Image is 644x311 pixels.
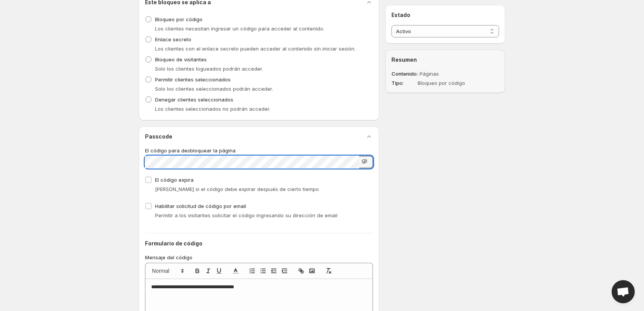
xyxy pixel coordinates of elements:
span: Habilitar solicitud de código por email [155,203,246,209]
span: Permitir clientes seleccionados [155,76,231,83]
h2: Resumen [391,56,499,64]
span: Denegar clientes seleccionados [155,96,233,103]
span: El código para desbloquear la página [145,147,236,154]
h2: Estado [391,11,499,19]
span: Los clientes con el enlace secreto pueden acceder al contenido sin iniciar sesión. [155,46,356,52]
span: Los clientes necesitan ingresar un código para acceder al contenido. [155,25,324,32]
span: Bloqueo por código [155,16,202,22]
span: Los clientes seleccionados no podrán acceder. [155,106,270,112]
span: El código expira [155,177,194,183]
p: Mensaje del código [145,254,373,261]
dd: Bloqueo por código [418,79,477,87]
h2: Passcode [145,133,172,140]
span: Permitir a los visitantes solicitar el código ingresando su dirección de email [155,212,337,218]
span: Solo los clientes logueados podrán acceder. [155,66,263,72]
span: Bloqueo de visitantes [155,56,207,63]
span: [PERSON_NAME] si el código debe expirar después de cierto tiempo [155,186,319,192]
span: Solo los clientes seleccionados podrán acceder. [155,86,273,92]
dt: Tipo : [391,79,416,87]
h2: Formulario de código [145,240,373,247]
dd: Páginas [420,70,479,78]
div: Open chat [612,280,635,303]
dt: Contenido : [391,70,418,78]
span: Enlace secreto [155,36,191,42]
